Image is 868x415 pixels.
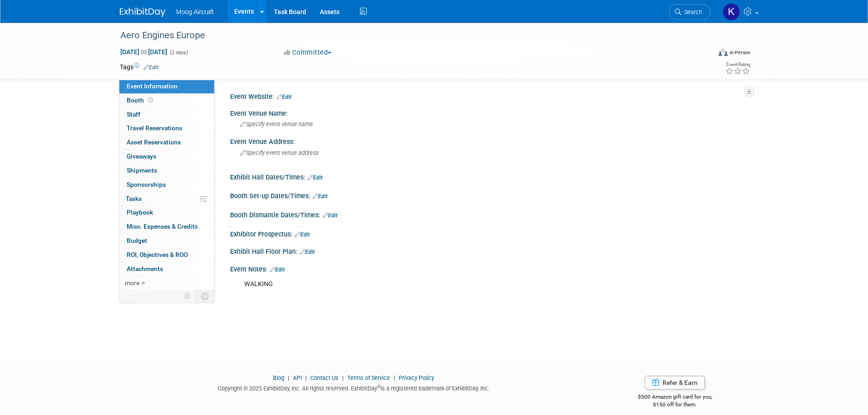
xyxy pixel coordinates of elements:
[230,135,749,146] div: Event Venue Address:
[119,248,214,262] a: ROI, Objectives & ROO
[277,94,292,100] a: Edit
[391,374,397,381] span: |
[119,164,214,178] a: Shipments
[127,251,188,258] span: ROI, Objectives & ROO
[119,122,214,135] a: Travel Reservations
[119,234,214,248] a: Budget
[127,265,163,272] span: Attachments
[295,231,310,238] a: Edit
[127,82,178,90] span: Event Information
[119,80,214,93] a: Event Information
[303,374,309,381] span: |
[323,212,338,219] a: Edit
[127,181,166,188] span: Sponsorships
[127,167,157,174] span: Shipments
[119,192,214,206] a: Tasks
[126,195,142,202] span: Tasks
[723,3,740,20] img: Kelsey Blackley
[399,374,434,381] a: Privacy Policy
[119,220,214,234] a: Misc. Expenses & Credits
[230,107,749,118] div: Event Venue Name:
[240,149,318,156] span: Specify event venue address
[119,206,214,220] a: Playbook
[377,384,380,389] sup: ®
[180,290,196,302] td: Personalize Event Tab Strip
[238,275,648,293] div: WALKING
[120,48,168,56] span: [DATE] [DATE]
[120,8,165,17] img: ExhibitDay
[144,64,159,71] a: Edit
[127,223,198,230] span: Misc. Expenses & Credits
[230,262,749,274] div: Event Notes:
[300,249,315,255] a: Edit
[230,90,749,102] div: Event Website:
[119,150,214,164] a: Giveaways
[119,178,214,192] a: Sponsorships
[340,374,346,381] span: |
[125,279,139,287] span: more
[230,227,749,239] div: Exhibitor Prospectus:
[146,97,155,103] span: Booth not reserved yet
[281,48,335,57] button: Committed
[127,111,140,118] span: Staff
[119,262,214,276] a: Attachments
[127,97,155,104] span: Booth
[230,208,749,220] div: Booth Dismantle Dates/Times:
[240,121,313,128] span: Specify event venue name
[669,4,711,20] a: Search
[273,374,284,381] a: Blog
[230,245,749,256] div: Exhibit Hall Floor Plan:
[230,170,749,182] div: Exhibit Hall Dates/Times:
[117,27,697,44] div: Aero Engines Europe
[347,374,390,381] a: Terms of Service
[120,382,588,393] div: Copyright © 2025 ExhibitDay, Inc. All rights reserved. ExhibitDay is a registered trademark of Ex...
[176,8,214,15] span: Moog Aircraft
[729,49,750,56] div: In-Person
[127,124,182,132] span: Travel Reservations
[119,94,214,108] a: Booth
[230,189,749,201] div: Booth Set-up Dates/Times:
[293,374,302,381] a: API
[681,9,702,15] span: Search
[270,266,285,273] a: Edit
[195,290,214,302] td: Toggle Event Tabs
[169,50,188,56] span: (2 days)
[601,401,749,409] div: $150 off for them.
[119,108,214,122] a: Staff
[127,138,181,146] span: Asset Reservations
[725,62,750,67] div: Event Rating
[119,136,214,149] a: Asset Reservations
[286,374,292,381] span: |
[119,277,214,290] a: more
[719,49,728,56] img: Format-Inperson.png
[601,387,749,408] div: $500 Amazon gift card for you,
[127,209,153,216] span: Playbook
[308,174,323,181] a: Edit
[127,153,156,160] span: Giveaways
[313,193,328,200] a: Edit
[139,48,148,56] span: to
[120,62,159,72] td: Tags
[127,237,147,244] span: Budget
[645,376,705,389] a: Refer & Earn
[657,47,751,61] div: Event Format
[310,374,339,381] a: Contact Us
